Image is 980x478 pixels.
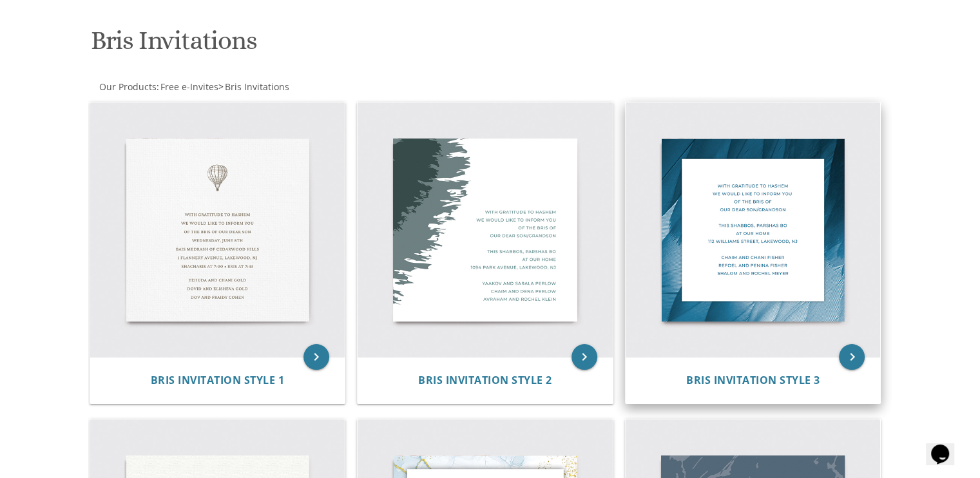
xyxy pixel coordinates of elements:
a: Our Products [98,81,157,93]
span: Bris Invitations [225,81,289,93]
span: > [218,81,289,93]
iframe: chat widget [926,426,967,465]
a: Free e-Invites [159,81,218,93]
img: Bris Invitation Style 3 [626,102,881,358]
a: Bris Invitations [224,81,289,93]
a: Bris Invitation Style 3 [686,374,820,387]
span: Free e-Invites [160,81,218,93]
div: : [88,81,490,93]
h1: Bris Invitations [91,26,617,64]
a: Bris Invitation Style 2 [418,374,552,387]
a: keyboard_arrow_right [303,344,329,370]
a: keyboard_arrow_right [572,344,597,370]
img: Bris Invitation Style 1 [90,102,345,358]
span: Bris Invitation Style 2 [418,373,552,387]
a: Bris Invitation Style 1 [151,374,285,387]
img: Bris Invitation Style 2 [358,102,613,358]
a: keyboard_arrow_right [839,344,865,370]
span: Bris Invitation Style 1 [151,373,285,387]
span: Bris Invitation Style 3 [686,373,820,387]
